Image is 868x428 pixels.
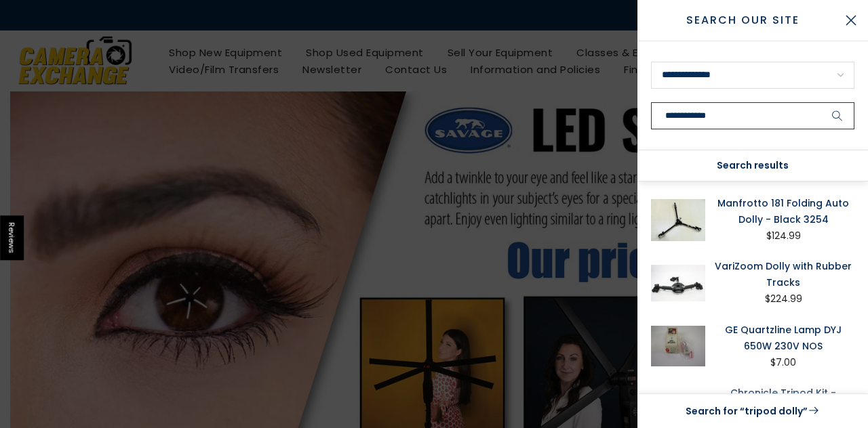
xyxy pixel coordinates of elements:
[651,12,834,28] span: Search Our Site
[712,322,854,354] a: GE Quartzline Lamp DYJ 650W 230V NOS
[712,195,854,228] a: Manfrotto 181 Folding Auto Dolly - Black 3254
[766,228,801,244] div: $124.99
[712,258,854,291] a: VariZoom Dolly with Rubber Tracks
[834,3,868,37] button: Close Search
[765,291,802,307] div: $224.99
[651,402,854,420] a: Search for “tripod dolly”
[770,354,796,371] div: $7.00
[651,195,705,244] img: Manfrotto 181 Folding Auto Dolly - Black 3254 Tripods, Monopods, Heads and Accessories Manfrotto ...
[637,150,868,181] div: Search results
[651,322,705,371] img: GE Quartzline Lamp DYJ 650W 230V NOS Lamps and Bulbs Various GE-DYJ
[651,258,705,307] img: VariZoom Dolly with Rubber Tracks
[712,385,854,417] a: Chronicle Tripod Kit - Carbon Fiber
